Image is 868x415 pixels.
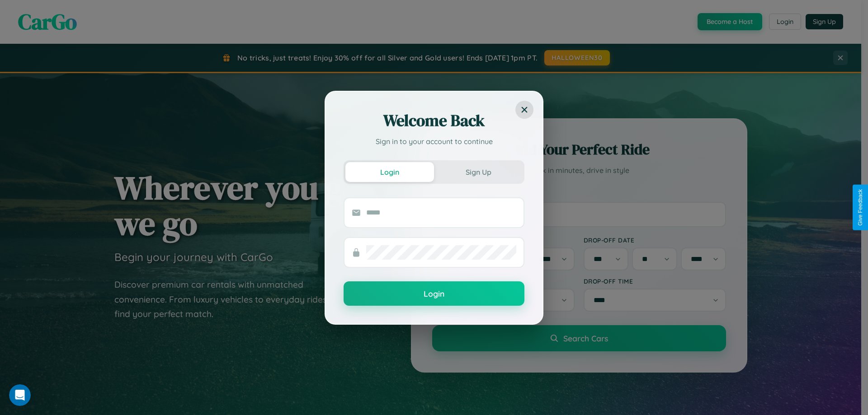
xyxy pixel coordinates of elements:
[344,136,524,147] p: Sign in to your account to continue
[345,162,434,182] button: Login
[9,384,31,406] iframe: Intercom live chat
[344,281,524,306] button: Login
[344,110,524,131] h2: Welcome Back
[434,162,523,182] button: Sign Up
[857,189,863,226] div: Give Feedback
